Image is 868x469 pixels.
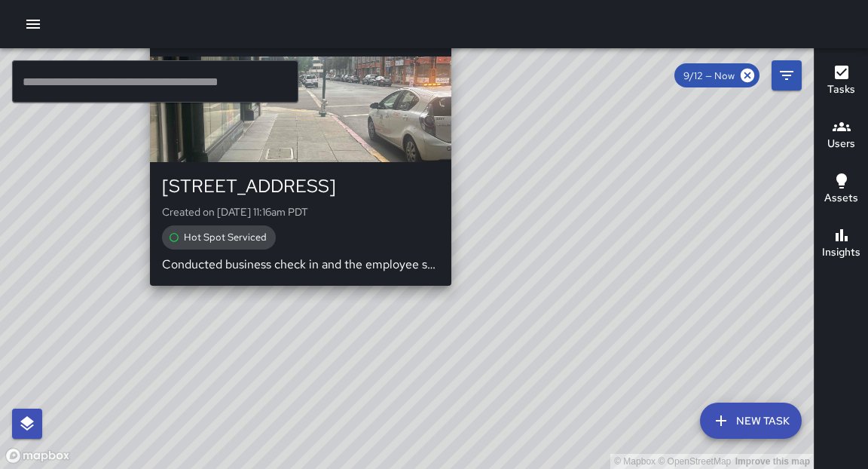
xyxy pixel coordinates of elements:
[162,204,439,219] p: Created on [DATE] 11:16am PDT
[827,136,855,152] h6: Users
[815,54,868,109] button: Tasks
[824,190,858,207] h6: Assets
[822,244,860,261] h6: Insights
[815,163,868,217] button: Assets
[827,81,855,98] h6: Tasks
[674,69,744,82] span: 9/12 — Now
[815,217,868,271] button: Insights
[175,231,276,244] span: Hot Spot Serviced
[162,174,439,198] div: [STREET_ADDRESS]
[772,60,802,90] button: Filters
[700,403,802,439] button: New Task
[162,256,439,274] p: Conducted business check in and the employee said she reached out to [PERSON_NAME] through text a...
[815,109,868,163] button: Users
[674,63,759,87] div: 9/12 — Now
[150,2,451,286] button: [STREET_ADDRESS]Created on [DATE] 11:16am PDTHot Spot ServicedConducted business check in and the...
